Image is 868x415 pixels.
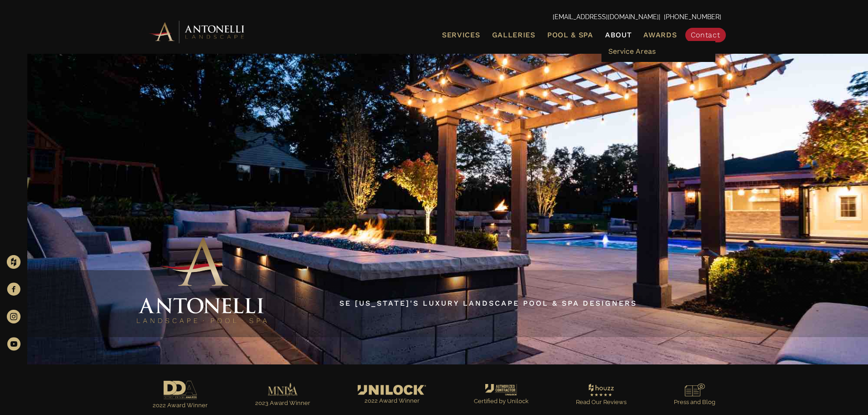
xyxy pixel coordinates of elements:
img: Antonelli Stacked Logo [134,234,270,328]
span: Services [442,31,480,39]
a: Galleries [488,29,539,41]
a: Go to https://antonellilandscape.com/pool-and-spa/executive-sweet/ [138,378,222,413]
a: Pool & Spa [544,29,597,41]
span: Galleries [492,31,535,39]
img: Antonelli Horizontal Logo [147,19,247,44]
a: Go to https://antonellilandscape.com/featured-projects/the-white-house/ [343,383,441,409]
img: Houzz [7,255,21,269]
span: Service Areas [608,47,656,56]
a: About [601,29,636,41]
a: SE [US_STATE]'s Luxury Landscape Pool & Spa Designers [339,299,637,307]
a: Go to https://antonellilandscape.com/unilock-authorized-contractor/ [459,382,543,410]
span: About [605,31,632,39]
a: Go to https://antonellilandscape.com/pool-and-spa/dont-stop-believing/ [241,380,325,411]
a: Services [438,29,484,41]
a: [EMAIL_ADDRESS][DOMAIN_NAME] [553,13,659,20]
a: Contact [685,28,726,42]
p: | [PHONE_NUMBER] [147,11,721,23]
span: Pool & Spa [547,31,593,39]
span: Awards [643,31,677,39]
a: Awards [640,29,680,41]
span: Contact [691,31,720,39]
a: Service Areas [601,41,715,62]
a: Go to https://antonellilandscape.com/press-media/ [659,381,730,410]
a: Go to https://www.houzz.com/professionals/landscape-architects-and-landscape-designers/antonelli-... [561,381,641,410]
